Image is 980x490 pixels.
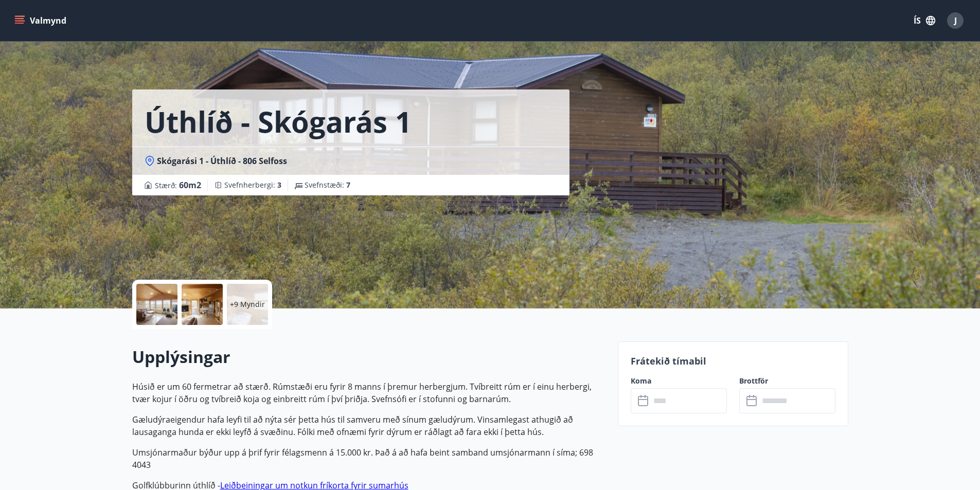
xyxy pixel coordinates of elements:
[631,354,835,368] p: Frátekið tímabil
[277,180,281,190] span: 3
[224,180,281,190] span: Svefnherbergi :
[145,102,412,141] h1: Úthlíð - Skógarás 1
[132,346,605,368] h2: Upplýsingar
[739,376,835,386] label: Brottför
[346,180,350,190] span: 7
[954,15,957,26] span: J
[908,11,941,30] button: ÍS
[132,413,605,438] p: Gæludýraeigendur hafa leyfi til að nýta sér þetta hús til samveru með sínum gæludýrum. Vinsamlega...
[132,380,605,405] p: Húsið er um 60 fermetrar að stærð. Rúmstæði eru fyrir 8 manns í þremur herbergjum. Tvíbreitt rúm ...
[157,155,287,167] span: Skógarási 1 - Úthlíð - 806 Selfoss
[230,299,265,310] p: +9 Myndir
[155,179,201,191] span: Stærð :
[179,179,201,191] span: 60 m2
[943,8,968,33] button: J
[132,446,605,471] p: Umsjónarmaður býður upp á þrif fyrir félagsmenn á 15.000 kr. Það á að hafa beint samband umsjónar...
[631,376,727,386] label: Koma
[12,11,70,30] button: menu
[305,180,350,190] span: Svefnstæði :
